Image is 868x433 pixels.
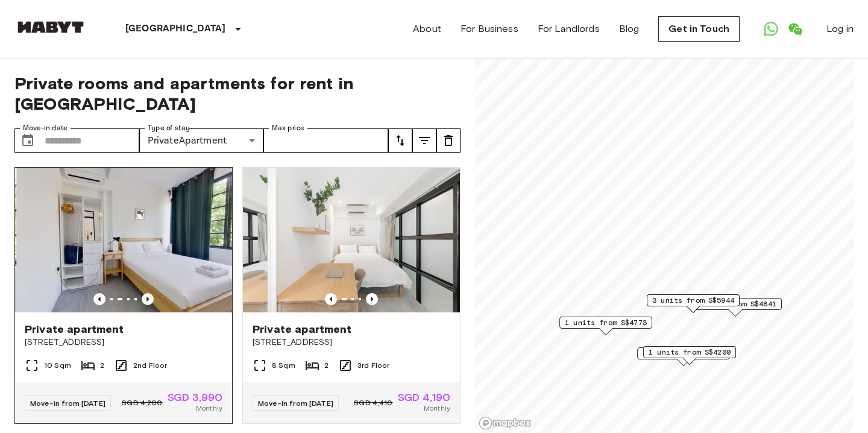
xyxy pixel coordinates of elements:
[14,167,233,424] a: Marketing picture of unit SG-01-054-006-01Marketing picture of unit SG-01-054-006-01Previous imag...
[565,317,647,328] span: 1 units from S$4773
[783,17,807,41] a: Open WeChat
[479,416,532,430] a: Mapbox logo
[689,298,782,317] div: Map marker
[168,392,222,403] span: SGD 3,990
[324,360,329,371] span: 2
[272,123,304,133] label: Max price
[16,128,40,153] button: Choose date
[272,360,295,371] span: 8 Sqm
[424,403,450,414] span: Monthly
[559,317,652,335] div: Map marker
[413,22,441,36] a: About
[388,128,412,153] button: tune
[412,128,436,153] button: tune
[826,22,854,36] a: Log in
[242,167,461,424] a: Marketing picture of unit SG-01-059-002-01Previous imagePrevious imagePrivate apartment[STREET_AD...
[436,128,461,153] button: tune
[30,399,105,408] span: Move-in from [DATE]
[649,347,731,358] span: 1 units from S$4200
[142,293,154,305] button: Previous image
[243,168,460,312] img: Marketing picture of unit SG-01-059-002-01
[398,392,450,403] span: SGD 4,190
[366,293,378,305] button: Previous image
[122,397,162,408] span: SGD 4,200
[637,347,730,366] div: Map marker
[14,21,87,33] img: Habyt
[253,322,352,337] span: Private apartment
[133,360,167,371] span: 2nd Floor
[25,337,222,349] span: [STREET_ADDRESS]
[93,293,105,305] button: Previous image
[14,73,461,114] span: Private rooms and apartments for rent in [GEOGRAPHIC_DATA]
[357,360,389,371] span: 3rd Floor
[643,346,736,365] div: Map marker
[196,403,222,414] span: Monthly
[17,168,234,312] img: Marketing picture of unit SG-01-054-006-01
[25,322,124,337] span: Private apartment
[148,123,190,133] label: Type of stay
[253,337,450,349] span: [STREET_ADDRESS]
[461,22,518,36] a: For Business
[23,123,68,133] label: Move-in date
[759,17,783,41] a: Open WhatsApp
[694,299,776,309] span: 1 units from S$4841
[325,293,337,305] button: Previous image
[125,22,226,36] p: [GEOGRAPHIC_DATA]
[643,348,725,359] span: 1 units from S$4190
[619,22,640,36] a: Blog
[44,360,71,371] span: 10 Sqm
[258,399,333,408] span: Move-in from [DATE]
[652,295,734,306] span: 3 units from S$5944
[139,128,264,153] div: PrivateApartment
[100,360,104,371] span: 2
[354,397,392,408] span: SGD 4,410
[658,16,740,42] a: Get in Touch
[647,294,740,313] div: Map marker
[538,22,600,36] a: For Landlords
